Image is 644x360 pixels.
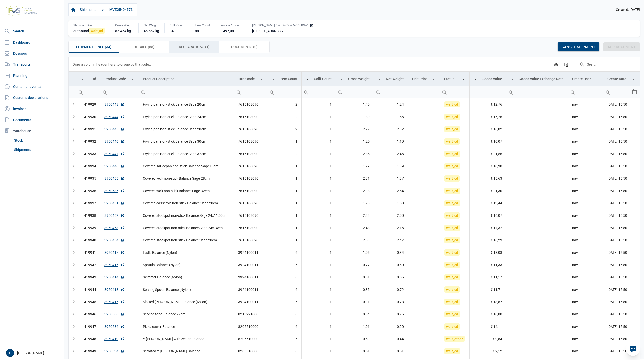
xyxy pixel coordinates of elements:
div: Search box [603,86,612,98]
td: nav [568,209,603,222]
a: 3950566 [104,312,125,317]
td: 419929 [76,98,100,111]
td: 1 [302,234,336,246]
td: Expand [69,123,76,135]
td: Filter cell [506,86,568,98]
a: Documents [2,115,62,125]
td: Frying pan non-stick Balance Sage 32cm [139,148,234,160]
td: 419935 [76,172,100,185]
td: nav [568,271,603,283]
td: 419934 [76,160,100,172]
td: 0,81 [336,271,374,283]
td: Column Colli Count [302,72,336,86]
td: Expand [69,308,76,320]
td: Column Create Date [603,72,640,86]
span: Show filter options for column 'Goods Value' [474,77,477,81]
td: Covered wok non-stick Balance Sage 32cm [139,185,234,197]
td: 1,29 [336,160,374,172]
td: 7615108090 [234,98,267,111]
div: Search box [267,86,276,98]
td: Pizza cutter Balance [139,320,234,333]
span: Show filter options for column 'Status' [462,77,465,81]
input: Filter cell [470,86,506,98]
input: Filter cell [408,86,440,98]
input: Filter cell [336,86,374,98]
td: 1,09 [374,160,408,172]
a: 3950417 [104,250,125,255]
td: 1 [302,283,336,296]
td: 1 [302,160,336,172]
td: nav [568,333,603,345]
td: 1,60 [374,197,408,209]
td: 0,78 [374,296,408,308]
td: Filter cell [139,86,234,98]
td: Column Taric code [234,72,267,86]
td: nav [568,185,603,197]
td: 419949 [76,345,100,357]
td: 419932 [76,135,100,148]
a: 3950453 [104,225,125,230]
td: 419931 [76,123,100,135]
td: Expand [69,271,76,283]
td: nav [568,148,603,160]
a: 3950452 [104,213,125,218]
a: Transports [2,59,62,69]
td: 1 [302,123,336,135]
span: Show filter options for column 'Gross Weight' [340,77,344,81]
td: 2,83 [336,234,374,246]
a: 3950413 [104,287,125,292]
a: 3950686 [104,188,125,193]
td: 1,10 [374,135,408,148]
td: Covered saucepan non-stick Balance Sage 18cm [139,160,234,172]
td: 7615108090 [234,111,267,123]
td: 0,90 [374,320,408,333]
div: Search box [336,86,345,98]
td: Expand [69,98,76,111]
td: 1 [267,222,302,234]
td: 1,97 [374,172,408,185]
td: 6 [267,320,302,333]
td: 1 [302,345,336,357]
td: Expand [69,197,76,209]
td: Covered wok non-stick Balance Sage 28cm [139,172,234,185]
td: Frying pan non-stick Balance Sage 20cm [139,98,234,111]
a: Planning [2,70,62,81]
td: Frying pan non-stick Balance Sage 28cm [139,123,234,135]
td: nav [568,308,603,320]
span: Shipment Lines (34) [76,44,111,50]
td: Filter cell [603,86,640,98]
td: Column Item Count [267,72,302,86]
td: 7615108090 [234,172,267,185]
td: 1 [302,148,336,160]
input: Search in the data grid [575,58,636,70]
td: 1,80 [336,111,374,123]
td: Expand [69,345,76,357]
div: Data grid toolbar [73,57,636,71]
td: Column Status [440,72,470,86]
td: nav [568,296,603,308]
td: 0,91 [336,296,374,308]
td: 6 [267,283,302,296]
td: Column Net Weight [374,72,408,86]
td: Filter cell [302,86,336,98]
td: Filter cell [374,86,408,98]
td: 0,66 [374,271,408,283]
a: 3950445 [104,127,125,132]
input: Filter cell [603,86,632,98]
a: 3950414 [104,275,125,280]
div: Search box [76,86,85,98]
td: 2,00 [374,209,408,222]
div: Search box [302,86,311,98]
td: 3924100011 [234,246,267,259]
div: Select [632,86,638,98]
td: 1 [302,222,336,234]
td: 8215991000 [234,308,267,320]
td: 1,25 [336,135,374,148]
a: Stock [12,136,62,145]
td: 419944 [76,283,100,296]
td: 419945 [76,296,100,308]
td: 7615108090 [234,197,267,209]
td: Expand [69,283,76,296]
td: Filter cell [267,86,302,98]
